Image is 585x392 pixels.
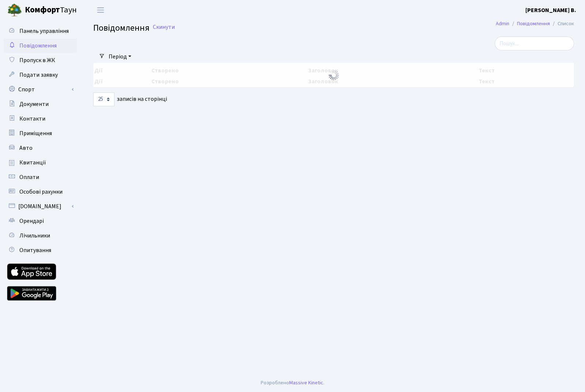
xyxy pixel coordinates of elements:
a: Admin [496,20,509,27]
a: Опитування [4,243,77,258]
button: Переключити навігацію [91,4,110,16]
a: Скинути [153,24,175,31]
span: Оплати [19,173,39,181]
img: Обробка... [328,69,340,81]
span: Пропуск в ЖК [19,56,55,64]
a: Документи [4,97,77,111]
span: Подати заявку [19,71,58,79]
span: Квитанції [19,159,46,167]
span: Орендарі [19,217,44,225]
label: записів на сторінці [93,92,167,106]
select: записів на сторінці [93,92,114,106]
b: Комфорт [25,4,60,16]
img: logo.png [7,3,22,18]
span: Особові рахунки [19,188,63,196]
input: Пошук... [495,37,574,50]
a: Особові рахунки [4,184,77,199]
a: Орендарі [4,214,77,228]
a: Лічильники [4,228,77,243]
span: Повідомлення [19,42,57,50]
span: Таун [25,4,77,16]
span: Панель управління [19,27,69,35]
a: Період [106,50,134,63]
a: Контакти [4,111,77,126]
span: Контакти [19,115,45,123]
span: Повідомлення [93,22,150,34]
a: Квитанції [4,155,77,170]
span: Документи [19,100,49,108]
a: Панель управління [4,24,77,38]
a: Подати заявку [4,68,77,82]
span: Авто [19,144,33,152]
a: Пропуск в ЖК [4,53,77,68]
a: [PERSON_NAME] В. [525,6,576,15]
div: Розроблено . [261,379,324,387]
b: [PERSON_NAME] В. [525,6,576,14]
a: Massive Kinetic [289,379,323,387]
a: Приміщення [4,126,77,141]
span: Приміщення [19,129,52,137]
a: Повідомлення [4,38,77,53]
li: Список [550,20,574,28]
a: Авто [4,141,77,155]
a: [DOMAIN_NAME] [4,199,77,214]
nav: breadcrumb [485,16,585,31]
span: Лічильники [19,232,50,240]
span: Опитування [19,246,51,254]
a: Повідомлення [517,20,550,27]
a: Спорт [4,82,77,97]
a: Оплати [4,170,77,184]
